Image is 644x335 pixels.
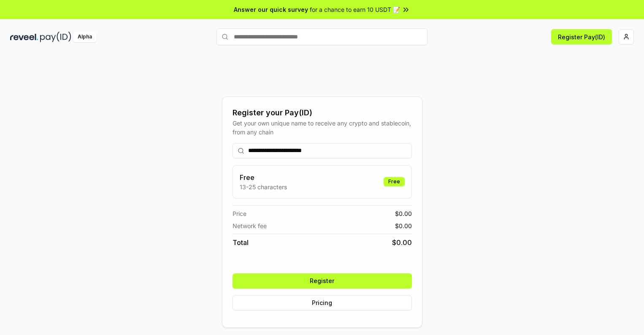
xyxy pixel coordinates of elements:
[240,182,287,191] p: 13-25 characters
[551,29,612,44] button: Register Pay(ID)
[234,5,308,14] span: Answer our quick survey
[73,32,97,42] div: Alpha
[233,107,412,119] div: Register your Pay(ID)
[395,221,412,230] span: $ 0.00
[233,237,249,248] span: Total
[233,295,412,310] button: Pricing
[392,237,412,248] span: $ 0.00
[233,209,246,218] span: Price
[310,5,400,14] span: for a chance to earn 10 USDT 📝
[10,32,38,42] img: reveel_dark
[233,119,412,136] div: Get your own unique name to receive any crypto and stablecoin, from any chain
[233,273,412,289] button: Register
[384,177,405,186] div: Free
[40,32,71,42] img: pay_id
[240,172,287,182] h3: Free
[395,209,412,218] span: $ 0.00
[233,221,267,230] span: Network fee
